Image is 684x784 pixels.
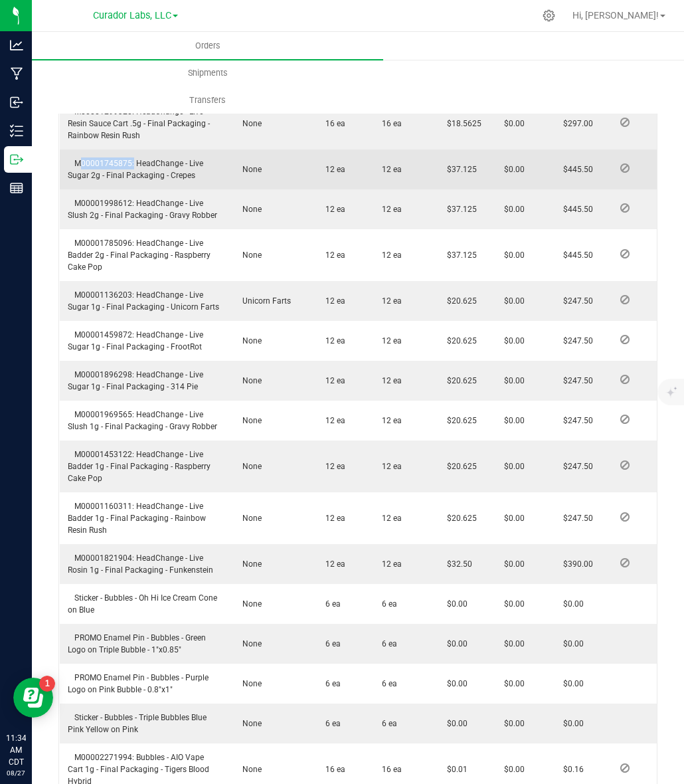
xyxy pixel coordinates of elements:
span: $0.00 [556,679,584,688]
span: $0.00 [497,416,525,425]
inline-svg: Analytics [10,39,23,52]
span: M00001821904: HeadChange - Live Rosin 1g - Final Packaging - Funkenstein [68,553,213,575]
span: 6 ea [319,599,341,609]
span: $0.16 [556,765,584,774]
span: Curador Labs, LLC [93,10,171,21]
span: $247.50 [556,376,593,385]
span: 6 ea [319,679,341,688]
span: None [236,250,262,260]
span: $0.00 [497,719,525,728]
span: $37.125 [440,250,477,260]
span: M00001896298: HeadChange - Live Sugar 1g - Final Packaging - 314 Pie [68,370,203,391]
span: 12 ea [319,416,345,425]
span: M00001160311: HeadChange - Live Badder 1g - Final Packaging - Rainbow Resin Rush [68,502,206,535]
span: $0.00 [497,599,525,609]
span: 6 ea [375,719,397,728]
span: Transfers [171,94,244,106]
span: None [236,462,262,471]
span: None [236,719,262,728]
span: 6 ea [375,599,397,609]
span: 6 ea [375,639,397,648]
span: Reject Inventory [615,204,635,212]
span: $20.625 [440,416,477,425]
span: Sticker - Bubbles - Oh Hi Ice Cream Cone on Blue [68,593,217,615]
span: None [236,765,262,774]
span: None [236,205,262,214]
span: $37.125 [440,165,477,174]
span: Reject Inventory [615,336,635,343]
span: 16 ea [319,765,345,774]
div: Manage settings [541,9,557,22]
span: None [236,376,262,385]
span: Reject Inventory [615,375,635,383]
span: 12 ea [319,296,345,306]
span: $0.00 [497,639,525,648]
a: Orders [32,32,383,60]
span: M00001453122: HeadChange - Live Badder 1g - Final Packaging - Raspberry Cake Pop [68,450,211,483]
span: None [236,165,262,174]
span: 12 ea [375,205,402,214]
span: 12 ea [319,376,345,385]
span: $37.125 [440,205,477,214]
span: $0.00 [497,514,525,523]
span: $20.625 [440,376,477,385]
span: 12 ea [319,165,345,174]
span: 12 ea [319,559,345,569]
span: $247.50 [556,416,593,425]
span: 12 ea [375,296,402,306]
span: None [236,416,262,425]
span: $0.00 [556,719,584,728]
span: None [236,679,262,688]
span: 12 ea [375,416,402,425]
inline-svg: Inbound [10,96,23,109]
span: Sticker - Bubbles - Triple Bubbles Blue Pink Yellow on Pink [68,713,207,734]
span: 6 ea [375,679,397,688]
span: M00001785096: HeadChange - Live Badder 2g - Final Packaging - Raspberry Cake Pop [68,239,211,272]
span: $0.00 [556,599,584,609]
inline-svg: Manufacturing [10,67,23,80]
span: $20.625 [440,336,477,345]
span: $18.5625 [440,119,481,128]
span: 16 ea [375,119,402,128]
span: 12 ea [375,165,402,174]
span: $20.625 [440,514,477,523]
iframe: Resource center [13,678,53,718]
span: PROMO Enamel Pin - Bubbles - Purple Logo on Pink Bubble - 0.8"x1" [68,673,209,694]
inline-svg: Inventory [10,124,23,138]
span: $0.01 [440,765,468,774]
span: $0.00 [440,599,468,609]
span: M00001969565: HeadChange - Live Slush 1g - Final Packaging - Gravy Robber [68,410,217,431]
span: $247.50 [556,336,593,345]
span: $0.00 [497,250,525,260]
span: $20.625 [440,462,477,471]
span: $0.00 [497,765,525,774]
inline-svg: Reports [10,181,23,195]
span: $0.00 [497,462,525,471]
span: Unicorn Farts [236,296,291,306]
span: Reject Inventory [615,164,635,172]
span: 12 ea [319,462,345,471]
span: None [236,119,262,128]
span: $247.50 [556,514,593,523]
span: $445.50 [556,250,593,260]
iframe: Resource center unread badge [39,676,55,692]
span: 12 ea [375,462,402,471]
span: 12 ea [375,514,402,523]
span: PROMO Enamel Pin - Bubbles - Green Logo on Triple Bubble - 1"x0.85" [68,633,206,654]
p: 08/27 [6,768,26,778]
span: 12 ea [375,250,402,260]
a: Transfers [32,86,383,114]
span: $20.625 [440,296,477,306]
span: $445.50 [556,205,593,214]
span: Hi, [PERSON_NAME]! [572,10,659,21]
span: M00001745875: HeadChange - Live Sugar 2g - Final Packaging - Crepes [68,159,203,180]
span: $0.00 [440,719,468,728]
span: $247.50 [556,296,593,306]
span: Reject Inventory [615,250,635,258]
span: $0.00 [497,296,525,306]
span: None [236,559,262,569]
span: $0.00 [497,165,525,174]
span: Reject Inventory [615,513,635,521]
span: 16 ea [319,119,345,128]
